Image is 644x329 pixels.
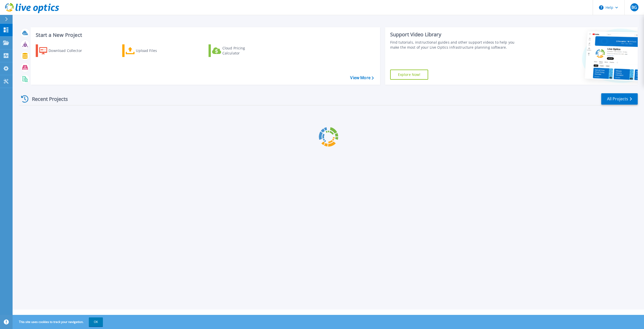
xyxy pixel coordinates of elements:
div: Recent Projects [19,93,75,105]
div: Download Collector [49,46,89,56]
a: All Projects [601,93,638,105]
a: Upload Files [122,44,178,57]
a: Explore Now! [390,70,428,80]
button: OK [89,317,103,326]
div: Upload Files [136,46,176,56]
div: Support Video Library [390,31,521,38]
div: Cloud Pricing Calculator [222,46,263,56]
span: BG [631,5,637,9]
span: This site uses cookies to track your navigation. [14,317,103,326]
a: Download Collector [36,44,92,57]
a: Cloud Pricing Calculator [209,44,265,57]
h3: Start a New Project [36,32,374,38]
a: View More [350,75,374,80]
div: Find tutorials, instructional guides and other support videos to help you make the most of your L... [390,40,521,50]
